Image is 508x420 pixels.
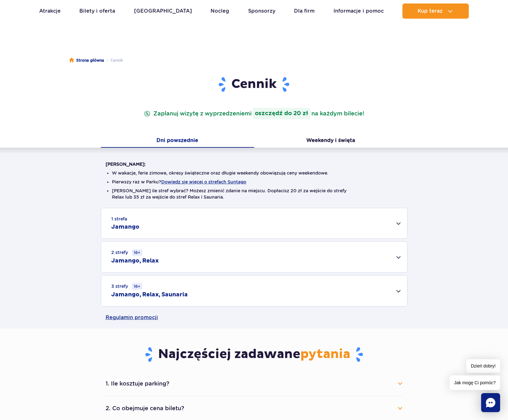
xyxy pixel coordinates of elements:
h1: Cennik [106,76,403,93]
span: Jak mogę Ci pomóc? [450,375,500,390]
a: Dla firm [294,3,315,19]
a: Informacje i pomoc [334,3,384,19]
h2: Jamango, Relax, Saunaria [111,291,188,299]
a: Nocleg [211,3,229,19]
small: 2 strefy [111,249,142,256]
small: 16+ [132,249,142,256]
span: pytania [300,346,350,362]
li: [PERSON_NAME] ile stref wybrać? Możesz zmienić zdanie na miejscu. Dopłacisz 20 zł za wejście do s... [112,188,396,200]
a: Sponsorzy [248,3,275,19]
strong: [PERSON_NAME]: [106,162,146,167]
li: Cennik [104,57,123,64]
li: W wakacje, ferie zimowe, okresy świąteczne oraz długie weekendy obowiązują ceny weekendowe. [112,170,396,176]
p: Zaplanuj wizytę z wyprzedzeniem na każdym bilecie! [143,108,365,119]
h3: Najczęściej zadawane [106,346,403,363]
h2: Jamango [111,223,139,231]
button: Dni powszednie [101,134,254,148]
a: Regulamin promocji [106,306,403,329]
small: 1 strefa [111,216,127,222]
h2: Jamango, Relax [111,257,159,265]
button: 1. Ile kosztuje parking? [106,377,403,391]
strong: oszczędź do 20 zł [253,108,310,119]
small: 16+ [132,283,142,290]
button: Dowiedz się więcej o strefach Suntago [161,179,246,184]
a: Strona główna [69,57,104,64]
a: [GEOGRAPHIC_DATA] [134,3,192,19]
a: Bilety i oferta [79,3,115,19]
div: Chat [481,393,500,412]
span: Dzień dobry! [466,359,500,373]
li: Pierwszy raz w Parku? [112,179,396,185]
button: 2. Co obejmuje cena biletu? [106,401,403,415]
button: Weekendy i święta [254,134,407,148]
span: Kup teraz [418,8,443,14]
button: Kup teraz [402,3,469,19]
a: Atrakcje [39,3,61,19]
small: 3 strefy [111,283,142,290]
